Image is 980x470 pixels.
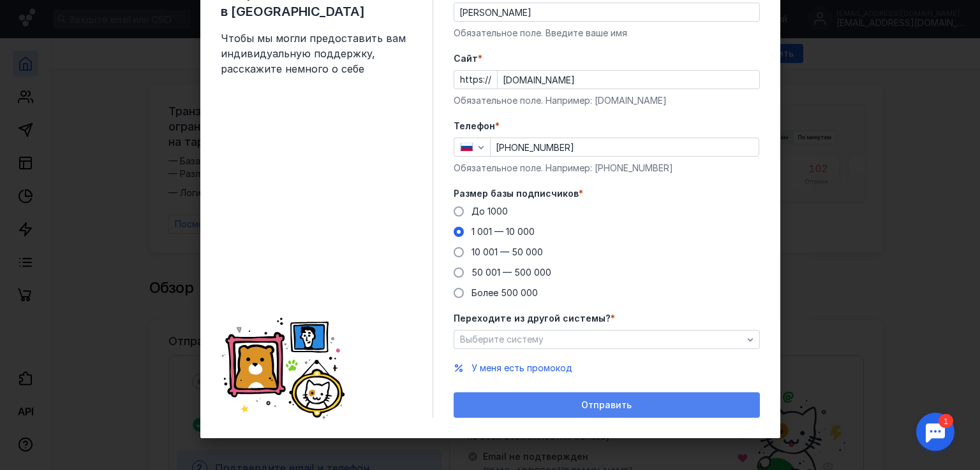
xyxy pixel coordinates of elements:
span: Выберите систему [460,334,544,345]
button: Отправить [454,392,760,418]
span: Более 500 000 [471,287,538,298]
span: 50 001 — 500 000 [471,267,551,278]
span: Размер базы подписчиков [454,187,579,200]
span: Переходите из другой системы? [454,312,611,325]
span: 10 001 — 50 000 [471,246,543,257]
span: У меня есть промокод [471,362,572,373]
div: Обязательное поле. Например: [DOMAIN_NAME] [454,94,760,107]
div: 1 [29,8,43,22]
span: 1 001 — 10 000 [471,226,535,237]
button: У меня есть промокод [471,362,572,374]
div: Обязательное поле. Введите ваше имя [454,27,760,39]
span: Телефон [454,120,495,132]
span: Чтобы мы могли предоставить вам индивидуальную поддержку, расскажите немного о себе [221,31,412,76]
span: Отправить [581,400,632,411]
span: Cайт [454,52,478,65]
span: До 1000 [471,206,508,217]
button: Выберите систему [454,330,760,349]
div: Обязательное поле. Например: [PHONE_NUMBER] [454,162,760,174]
